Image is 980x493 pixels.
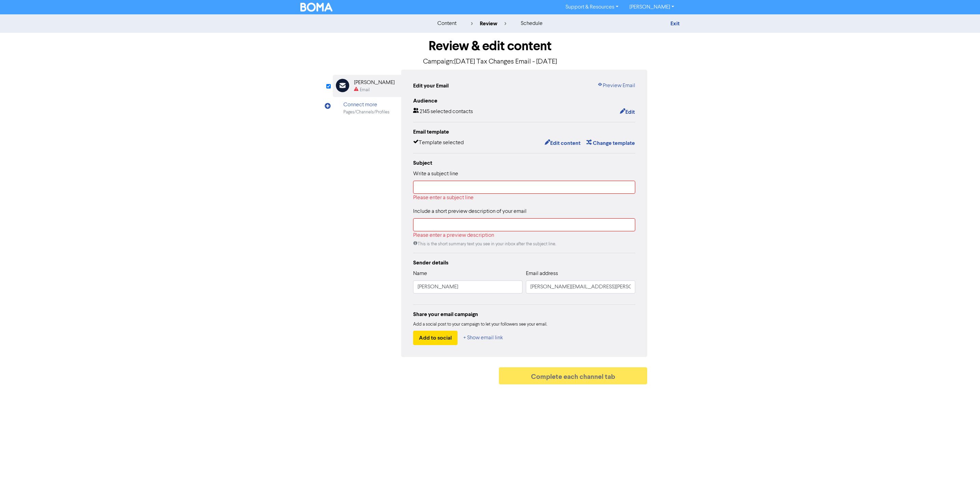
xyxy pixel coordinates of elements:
button: Add to social [413,331,458,345]
div: This is the short summary text you see in your inbox after the subject line. [413,241,635,247]
p: Campaign: [DATE] Tax Changes Email - [DATE] [333,57,647,67]
a: Preview Email [597,82,635,90]
div: Subject [413,159,635,167]
div: Email template [413,128,635,136]
button: + Show email link [463,331,503,345]
div: review [471,19,506,28]
div: Please enter a subject line [413,194,635,202]
button: Edit [620,108,635,117]
div: Add a social post to your campaign to let your followers see your email. [413,321,635,328]
h1: Review & edit content [333,38,647,54]
div: 2145 selected contacts [413,108,473,117]
div: [PERSON_NAME] [354,79,395,87]
button: Complete each channel tab [499,367,647,384]
div: Pages/Channels/Profiles [343,109,390,115]
div: Connect more [343,101,390,109]
iframe: Chat Widget [946,460,980,493]
label: Write a subject line [413,170,458,178]
div: Edit your Email [413,82,449,90]
div: Email [360,87,370,93]
label: Email address [526,270,558,278]
div: schedule [521,19,543,28]
div: Template selected [413,139,464,148]
div: [PERSON_NAME]Email [333,75,401,97]
a: [PERSON_NAME] [624,2,680,13]
button: Change template [586,139,635,148]
label: Include a short preview description of your email [413,207,527,216]
img: BOMA Logo [300,3,332,12]
label: Name [413,270,427,278]
div: Audience [413,97,635,105]
div: Connect morePages/Channels/Profiles [333,97,401,119]
a: Exit [670,20,680,27]
div: Sender details [413,259,635,267]
div: content [437,19,457,28]
button: Edit content [544,139,581,148]
div: Share your email campaign [413,310,635,318]
a: Support & Resources [560,2,624,13]
div: Please enter a preview description [413,231,635,239]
